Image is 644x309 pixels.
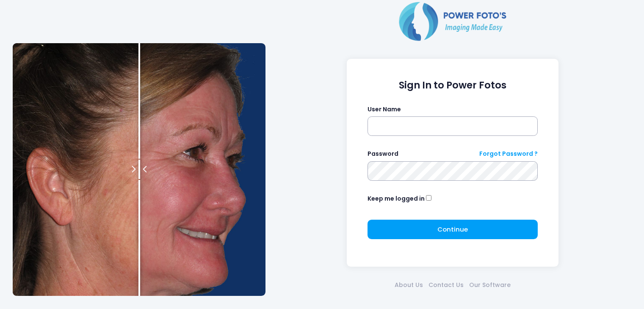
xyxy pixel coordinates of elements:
[426,281,466,290] a: Contact Us
[392,281,426,290] a: About Us
[437,225,468,234] span: Continue
[466,281,513,290] a: Our Software
[368,220,538,239] button: Continue
[368,149,398,158] label: Password
[368,194,425,203] label: Keep me logged in
[368,80,538,91] h1: Sign In to Power Fotos
[479,149,538,158] a: Forgot Password ?
[368,105,401,114] label: User Name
